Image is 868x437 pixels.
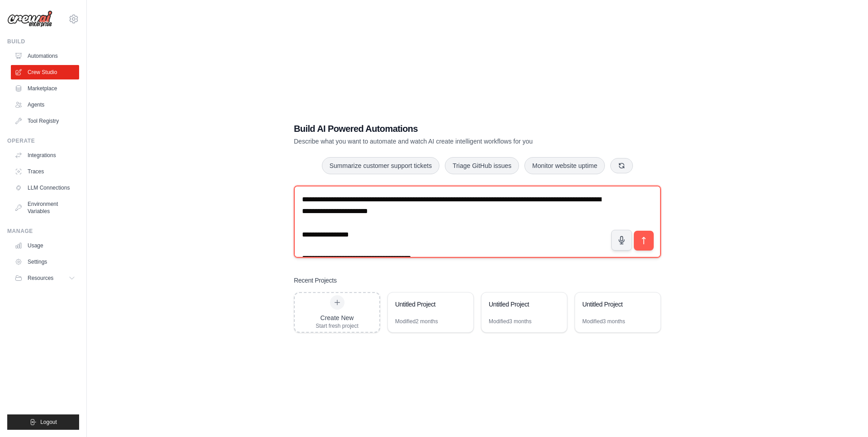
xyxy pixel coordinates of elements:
div: Modified 3 months [582,318,625,325]
button: Get new suggestions [610,158,633,173]
div: Modified 3 months [489,318,532,325]
div: Build [7,38,79,45]
div: Create New [316,313,359,322]
div: Untitled Project [582,300,644,309]
iframe: Chat Widget [823,394,868,437]
span: Resources [28,274,53,282]
div: Start fresh project [316,322,359,330]
button: Summarize customer support tickets [322,157,439,174]
a: Integrations [11,148,79,163]
p: Describe what you want to automate and watch AI create intelligent workflows for you [294,137,598,146]
h1: Build AI Powered Automations [294,122,598,135]
a: Usage [11,238,79,253]
h3: Recent Projects [294,276,337,285]
span: Logout [40,418,57,426]
button: Monitor website uptime [524,157,605,174]
div: Operate [7,137,79,144]
button: Triage GitHub issues [445,157,519,174]
a: Traces [11,164,79,179]
a: Tool Registry [11,114,79,128]
button: Resources [11,271,79,285]
div: Modified 2 months [395,318,438,325]
a: Environment Variables [11,197,79,218]
div: Manage [7,228,79,235]
button: Logout [7,414,79,430]
a: Marketplace [11,81,79,96]
div: Untitled Project [395,300,457,309]
div: Untitled Project [489,300,551,309]
a: LLM Connections [11,181,79,195]
button: Click to speak your automation idea [611,230,632,251]
a: Crew Studio [11,65,79,79]
a: Agents [11,98,79,112]
a: Settings [11,255,79,269]
a: Automations [11,49,79,63]
img: Logo [7,10,52,28]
